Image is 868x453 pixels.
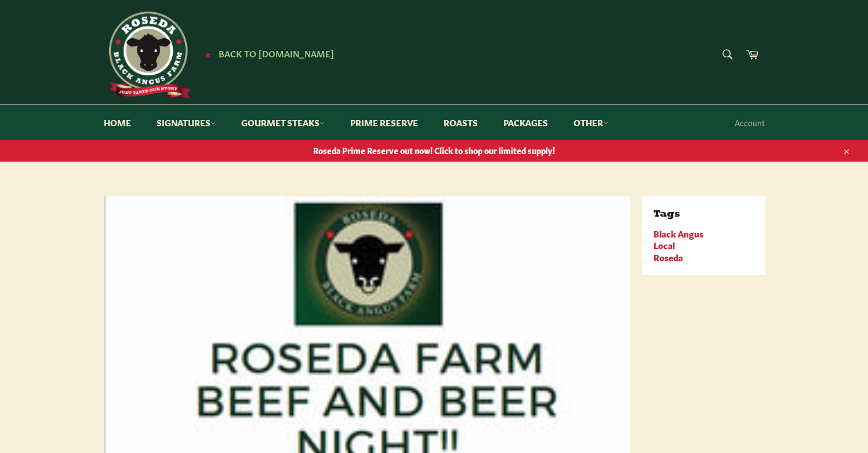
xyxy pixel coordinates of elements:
[562,105,620,140] a: Other
[432,105,489,140] a: Roasts
[339,105,430,140] a: Prime Reserve
[92,105,143,140] a: Home
[653,239,675,251] a: Local
[219,47,334,59] span: Back to [DOMAIN_NAME]
[653,251,683,263] a: Roseda
[653,208,753,221] h3: Tags
[653,227,703,239] a: Black Angus
[230,105,336,140] a: Gourmet Steaks
[492,105,560,140] a: Packages
[104,12,191,98] img: Roseda Beef
[145,105,227,140] a: Signatures
[199,49,334,59] a: ★ Back to [DOMAIN_NAME]
[205,49,211,59] span: ★
[729,105,771,140] a: Account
